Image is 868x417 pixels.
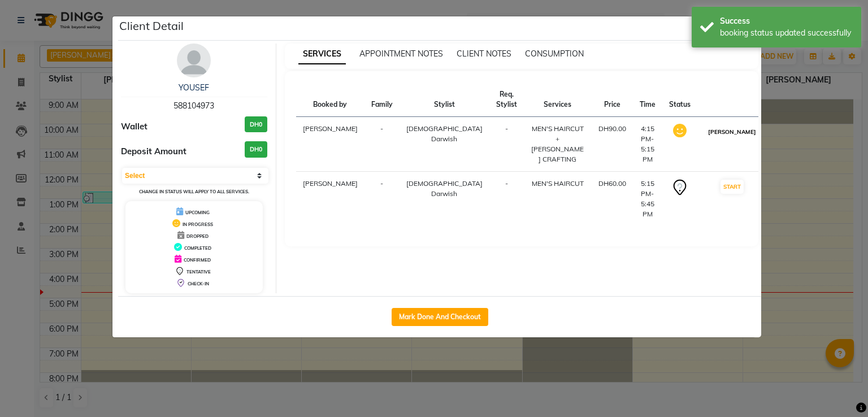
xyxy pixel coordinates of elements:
span: CONFIRMED [184,257,211,263]
button: [PERSON_NAME] [705,125,759,139]
th: Req. Stylist [489,82,524,117]
td: 5:15 PM-5:45 PM [633,172,662,227]
h5: Client Detail [119,18,184,34]
div: DH90.00 [598,124,626,134]
th: Booked by [296,82,364,117]
th: Time [633,82,662,117]
div: DH60.00 [598,179,626,189]
div: Success [720,15,853,27]
div: booking status updated successfully [720,27,853,39]
th: Price [592,82,633,117]
span: 588104973 [173,101,214,111]
span: DROPPED [186,233,209,239]
small: Change in status will apply to all services. [139,189,249,194]
span: SERVICES [298,44,346,64]
div: MEN'S HAIRCUT [531,179,585,189]
td: - [489,117,524,172]
th: Family [364,82,400,117]
th: Status [662,82,697,117]
td: - [489,172,524,227]
h3: DH0 [245,141,267,158]
span: TENTATIVE [186,269,211,275]
td: - [364,117,400,172]
td: - [364,172,400,227]
button: Mark Done And Checkout [392,308,488,326]
h3: DH0 [245,116,267,133]
span: UPCOMING [185,210,210,215]
img: avatar [177,44,211,77]
span: [DEMOGRAPHIC_DATA] Darwish [406,179,483,198]
span: APPOINTMENT NOTES [359,49,443,59]
span: Wallet [121,120,147,133]
td: [PERSON_NAME] [296,172,364,227]
td: 4:15 PM-5:15 PM [633,117,662,172]
span: [DEMOGRAPHIC_DATA] Darwish [406,124,483,143]
td: [PERSON_NAME] [296,117,364,172]
span: CHECK-IN [188,281,209,286]
th: Services [524,82,592,117]
th: Stylist [400,82,489,117]
a: YOUSEF [179,82,209,93]
button: START [721,180,744,194]
span: CONSUMPTION [525,49,584,59]
span: Deposit Amount [121,145,186,158]
span: COMPLETED [184,245,211,251]
span: CLIENT NOTES [457,49,511,59]
div: MEN'S HAIRCUT + [PERSON_NAME] CRAFTING [531,124,585,164]
span: IN PROGRESS [183,221,213,227]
